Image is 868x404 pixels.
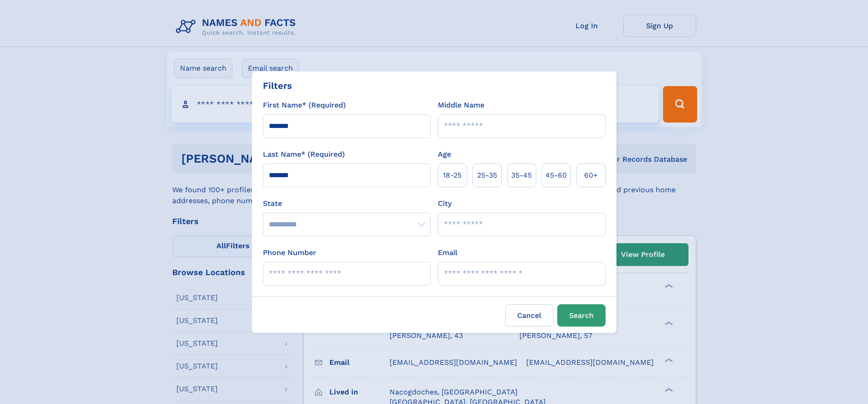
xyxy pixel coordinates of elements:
label: Cancel [505,304,554,327]
label: Age [438,149,451,160]
span: 35‑45 [511,170,532,181]
label: Middle Name [438,100,484,111]
label: State [263,198,431,209]
button: Search [557,304,606,327]
span: 60+ [584,170,598,181]
label: City [438,198,452,209]
div: Filters [263,79,292,92]
span: 25‑35 [477,170,497,181]
label: Last Name* (Required) [263,149,345,160]
label: Email [438,247,457,258]
label: Phone Number [263,247,316,258]
span: 45‑60 [545,170,567,181]
span: 18‑25 [443,170,462,181]
label: First Name* (Required) [263,100,346,111]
